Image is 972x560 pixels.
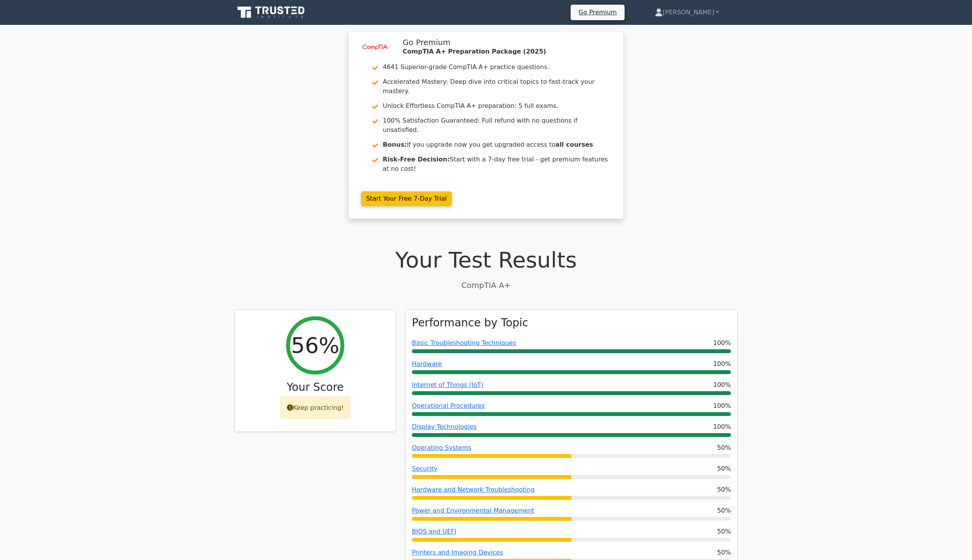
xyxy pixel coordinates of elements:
p: CompTIA A+ [234,279,738,291]
a: Hardware [412,360,442,368]
a: Operating Systems [412,444,471,451]
span: 100% [713,359,731,369]
span: 50% [717,485,731,494]
h3: Performance by Topic [412,316,528,329]
h3: Your Score [241,381,389,394]
div: Keep practicing! [280,397,351,419]
a: [PERSON_NAME] [636,5,738,20]
span: 50% [717,527,731,536]
span: 100% [713,422,731,432]
a: Security [412,465,437,472]
span: 50% [717,506,731,515]
span: 50% [717,548,731,557]
a: Hardware and Network Troubleshooting [412,486,535,493]
a: Start Your Free 7-Day Trial [361,191,452,206]
span: 100% [713,401,731,411]
span: 50% [717,443,731,453]
a: Basic Troubleshooting Techniques [412,339,516,347]
a: Power and Environmental Management [412,507,535,514]
span: 50% [717,464,731,473]
h2: 56% [291,332,339,358]
h1: Your Test Results [234,247,738,273]
a: Internet of Things (IoT) [412,381,483,388]
a: Operational Procedures [412,402,485,409]
a: BIOS and UEFI [412,528,456,535]
a: Display Technologies [412,423,477,430]
span: 100% [713,338,731,348]
a: Printers and Imaging Devices [412,549,503,556]
span: 100% [713,380,731,390]
a: Go Premium [574,7,621,17]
